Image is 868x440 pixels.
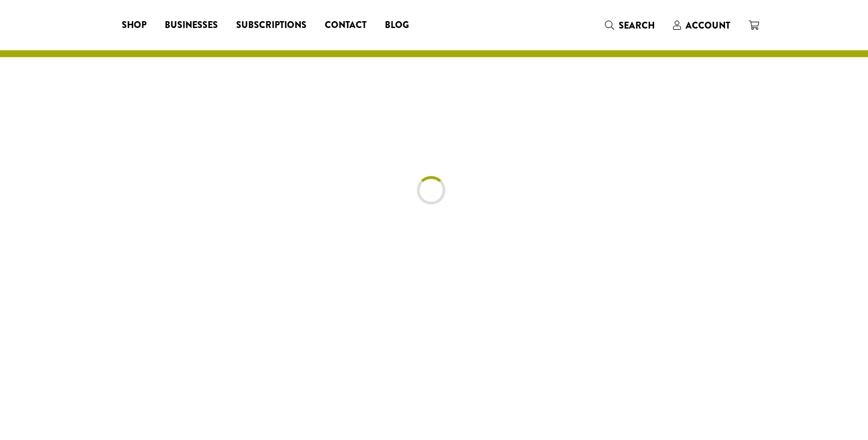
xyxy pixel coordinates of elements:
[385,18,409,33] span: Blog
[596,16,664,35] a: Search
[316,16,376,34] a: Contact
[686,19,730,32] span: Account
[156,16,227,34] a: Businesses
[165,18,218,33] span: Businesses
[227,16,316,34] a: Subscriptions
[325,18,367,33] span: Contact
[619,19,655,32] span: Search
[113,16,156,34] a: Shop
[122,18,146,33] span: Shop
[236,18,306,33] span: Subscriptions
[376,16,418,34] a: Blog
[664,16,739,35] a: Account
